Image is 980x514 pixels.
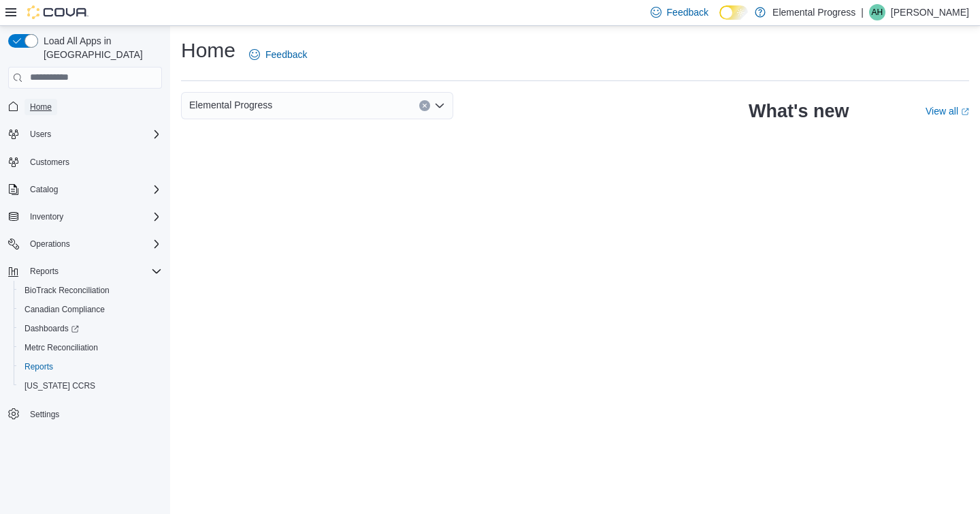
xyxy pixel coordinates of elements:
[24,209,162,225] span: Inventory
[265,48,307,61] span: Feedback
[869,4,885,20] div: Azim Hooda
[3,262,167,281] button: Reports
[24,263,64,279] button: Reports
[30,102,52,112] span: Home
[19,282,162,299] span: BioTrack Reconciliation
[30,266,59,277] span: Reports
[3,125,167,144] button: Users
[24,380,95,391] span: [US_STATE] CCRS
[19,378,162,394] span: Washington CCRS
[30,409,59,420] span: Settings
[19,282,115,299] a: BioTrack Reconciliation
[772,4,855,20] p: Elemental Progress
[24,342,98,353] span: Metrc Reconciliation
[27,5,88,19] img: Cova
[891,4,969,20] p: [PERSON_NAME]
[926,106,969,117] a: View allExternal link
[24,209,69,225] button: Inventory
[19,339,162,356] span: Metrc Reconciliation
[3,207,167,226] button: Inventory
[3,404,167,423] button: Settings
[30,239,70,250] span: Operations
[30,184,58,195] span: Catalog
[19,378,101,394] a: [US_STATE] CCRS
[30,129,51,140] span: Users
[24,153,162,170] span: Customers
[19,301,110,318] a: Canadian Compliance
[3,152,167,172] button: Customers
[24,126,162,142] span: Users
[19,320,162,337] span: Dashboards
[24,263,162,279] span: Reports
[30,157,69,168] span: Customers
[24,181,63,198] button: Catalog
[19,359,162,375] span: Reports
[14,357,167,376] button: Reports
[3,180,167,199] button: Catalog
[19,320,84,337] a: Dashboards
[24,361,53,372] span: Reports
[189,97,272,113] span: Elemental Progress
[434,100,445,111] button: Open list of options
[24,236,76,252] button: Operations
[961,108,969,116] svg: External link
[24,406,65,423] a: Settings
[181,37,235,64] h1: Home
[24,154,75,170] a: Customers
[38,34,162,61] span: Load All Apps in [GEOGRAPHIC_DATA]
[14,376,167,395] button: [US_STATE] CCRS
[3,235,167,254] button: Operations
[19,301,162,318] span: Canadian Compliance
[719,5,748,20] input: Dark Mode
[14,300,167,319] button: Canadian Compliance
[8,91,162,459] nav: Complex example
[14,338,167,357] button: Metrc Reconciliation
[24,98,162,115] span: Home
[24,236,162,252] span: Operations
[24,126,56,142] button: Users
[24,304,105,315] span: Canadian Compliance
[24,323,79,334] span: Dashboards
[419,100,430,111] button: Clear input
[872,4,883,20] span: AH
[19,339,103,356] a: Metrc Reconciliation
[3,97,167,117] button: Home
[30,211,63,222] span: Inventory
[14,319,167,338] a: Dashboards
[749,100,849,122] h2: What's new
[861,4,864,20] p: |
[24,181,162,198] span: Catalog
[24,285,110,296] span: BioTrack Reconciliation
[14,281,167,300] button: BioTrack Reconciliation
[24,99,57,115] a: Home
[24,405,162,422] span: Settings
[19,359,59,375] a: Reports
[667,5,708,19] span: Feedback
[244,41,312,68] a: Feedback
